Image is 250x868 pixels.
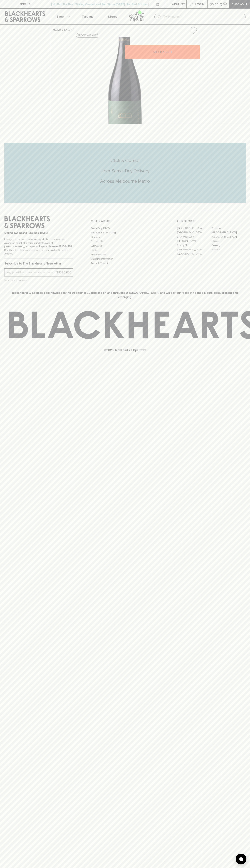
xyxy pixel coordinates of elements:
a: Business & Bulk Gifting [91,231,159,235]
p: Shop [56,14,64,19]
p: OTHER AREAS [91,219,159,223]
button: Shop [50,9,75,24]
strong: Liquor License #32064953 [39,245,72,248]
a: FAQ's [91,248,159,252]
p: Login [195,2,204,6]
a: Geelong [211,243,246,248]
input: Try "Pinot noir" [163,14,243,20]
a: Terms & Conditions [91,261,159,265]
a: [GEOGRAPHIC_DATA] [177,248,211,252]
a: Tastings [75,9,100,24]
a: Privacy Policy [91,252,159,257]
input: e.g. jane@blackheartsandsparrows.com.au [7,270,55,275]
a: Careers [91,235,159,239]
a: [GEOGRAPHIC_DATA] [177,230,211,235]
p: Blackhearts & Sparrows acknowledges the traditional Custodians of land throughout [GEOGRAPHIC_DAT... [7,291,243,299]
p: Subscribe to The Blackhearts Newsletter [4,261,73,266]
p: Wishlist [172,2,185,6]
p: SUBSCRIBE [56,270,71,275]
a: Brunswick West [177,235,211,239]
a: Shipping Information [91,257,159,261]
a: Fitzroy North [177,243,211,248]
p: Stores [108,14,117,19]
h5: Uber Same-Day Delivery [4,168,246,174]
button: Add to wishlist [188,26,198,35]
a: [GEOGRAPHIC_DATA] [211,235,246,239]
button: Add to wishlist [76,33,99,38]
h5: Click & Collect [4,158,246,163]
a: Gift Cards [91,244,159,248]
a: [PERSON_NAME] [177,239,211,243]
img: bubble-icon [239,857,243,861]
a: HOME [53,28,61,31]
a: Braddon [211,226,246,230]
a: Fitzroy [211,239,246,243]
a: SHOP [64,28,72,31]
p: Tastings [82,14,93,19]
a: Stores [100,9,125,24]
p: $0.00 [210,2,218,6]
button: ADD TO CART [125,45,200,59]
a: Prahran [211,248,246,252]
p: We will never spam you [4,278,73,282]
p: ADD TO CART [153,50,172,54]
p: Sibling owned and run since [DATE] [4,231,73,235]
button: SUBSCRIBE [55,269,73,276]
a: [GEOGRAPHIC_DATA] [211,230,246,235]
p: 0 [224,3,226,5]
p: Checkout [231,2,247,6]
h5: Across Melbourne Metro [4,178,246,184]
a: Contact Us [91,239,159,244]
img: 41201.png [50,37,200,124]
a: [GEOGRAPHIC_DATA] [177,226,211,230]
div: Call to action block [4,143,246,203]
a: [GEOGRAPHIC_DATA] [177,252,211,256]
p: It is against the law to sell or supply alcohol to, or to obtain alcohol on behalf of a person un... [4,238,73,255]
p: FIND US [19,2,31,6]
a: Bottle Drop FAQ's [91,226,159,230]
p: OUR STORES [177,219,246,223]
